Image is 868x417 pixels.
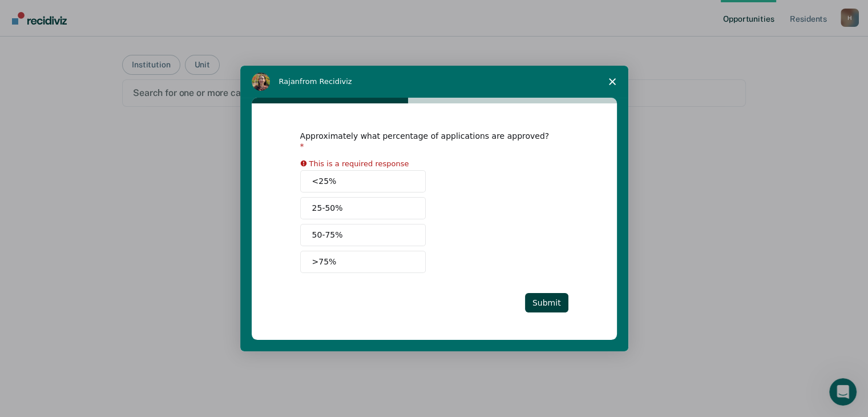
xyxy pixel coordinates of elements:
[525,293,568,312] button: Submit
[312,256,337,268] span: >75%
[279,77,300,86] span: Rajan
[300,131,551,151] div: Approximately what percentage of applications are approved?
[312,175,337,187] span: <25%
[309,157,409,170] div: This is a required response
[300,77,352,86] span: from Recidiviz
[312,202,343,214] span: 25-50%
[300,224,426,246] button: 50-75%
[252,73,270,91] img: Profile image for Rajan
[300,170,426,193] button: <25%
[596,66,628,98] span: Close survey
[300,251,426,273] button: >75%
[312,229,343,241] span: 50-75%
[300,197,426,219] button: 25-50%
